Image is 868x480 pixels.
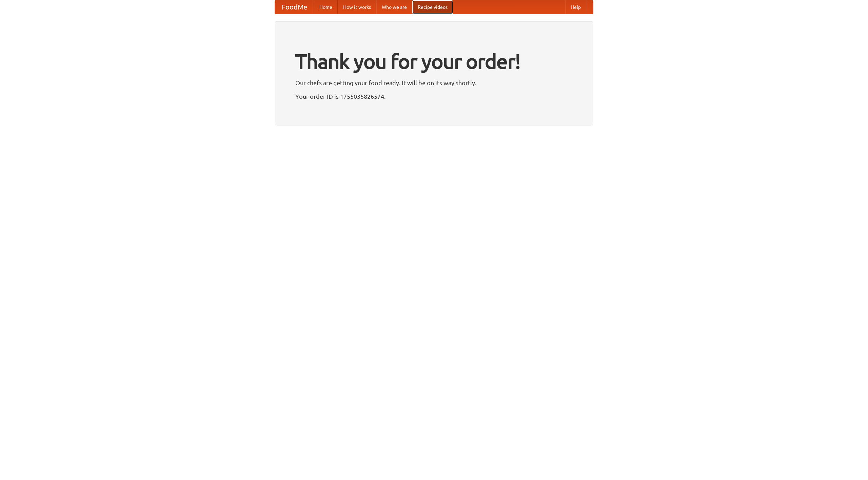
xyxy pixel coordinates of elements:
a: FoodMe [275,0,314,14]
a: Home [314,0,338,14]
a: How it works [338,0,376,14]
p: Your order ID is 1755035826574. [295,91,573,101]
a: Who we are [376,0,412,14]
p: Our chefs are getting your food ready. It will be on its way shortly. [295,78,573,88]
a: Help [565,0,586,14]
a: Recipe videos [412,0,453,14]
h1: Thank you for your order! [295,45,573,78]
